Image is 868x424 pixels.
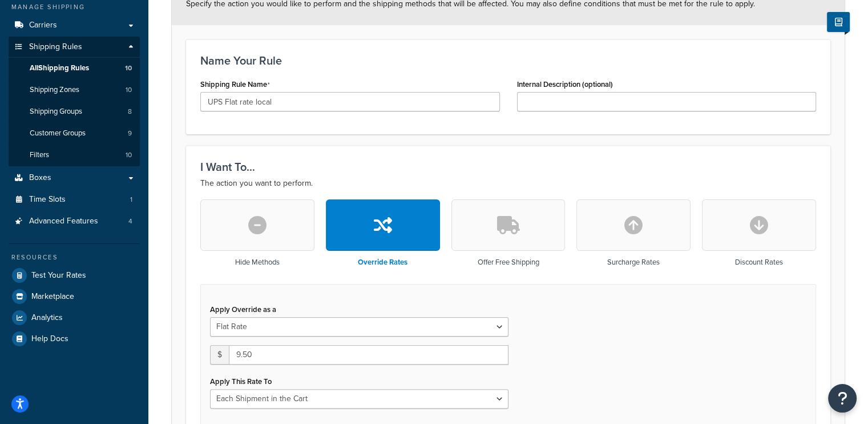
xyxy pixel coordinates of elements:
li: Shipping Rules [9,37,140,167]
span: 4 [128,217,132,226]
button: Show Help Docs [827,12,850,32]
span: Shipping Groups [30,107,82,117]
span: 8 [128,107,132,117]
a: Marketplace [9,286,140,307]
span: Time Slots [29,195,66,205]
label: Apply Override as a [210,305,276,314]
span: Customer Groups [30,129,86,138]
span: All Shipping Rules [30,63,89,73]
h3: Surcharge Rates [607,258,660,266]
span: 10 [126,85,132,95]
span: 10 [125,63,132,73]
li: Filters [9,145,140,166]
li: Advanced Features [9,211,140,232]
a: Analytics [9,307,140,328]
span: Filters [30,150,49,160]
span: Boxes [29,173,51,183]
a: Test Your Rates [9,265,140,286]
label: Apply This Rate To [210,377,272,386]
span: 9 [128,129,132,138]
span: Help Docs [31,334,68,344]
a: AllShipping Rules10 [9,58,140,79]
li: Shipping Zones [9,79,140,101]
a: Help Docs [9,329,140,349]
a: Boxes [9,167,140,189]
h3: Override Rates [358,258,407,266]
div: Manage Shipping [9,2,140,12]
div: Resources [9,253,140,262]
h3: Name Your Rule [200,54,816,67]
a: Time Slots1 [9,189,140,210]
span: Test Your Rates [31,271,86,281]
span: 1 [130,195,132,205]
a: Filters10 [9,145,140,166]
h3: Offer Free Shipping [477,258,539,266]
li: Shipping Groups [9,101,140,122]
p: The action you want to perform. [200,177,816,190]
h3: Hide Methods [235,258,280,266]
li: Customer Groups [9,123,140,144]
a: Shipping Rules [9,37,140,58]
h3: I Want To... [200,161,816,173]
span: Advanced Features [29,217,98,226]
span: Carriers [29,21,57,30]
a: Customer Groups9 [9,123,140,144]
a: Shipping Zones10 [9,79,140,101]
span: $ [210,345,229,365]
span: 10 [126,150,132,160]
button: Open Resource Center [828,384,857,413]
a: Carriers [9,15,140,36]
span: Marketplace [31,292,74,302]
li: Time Slots [9,189,140,210]
span: Shipping Rules [29,42,82,52]
a: Shipping Groups8 [9,101,140,122]
span: Shipping Zones [30,85,79,95]
span: Analytics [31,313,63,323]
h3: Discount Rates [735,258,783,266]
a: Advanced Features4 [9,211,140,232]
label: Internal Description (optional) [517,80,613,89]
label: Shipping Rule Name [200,80,270,89]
